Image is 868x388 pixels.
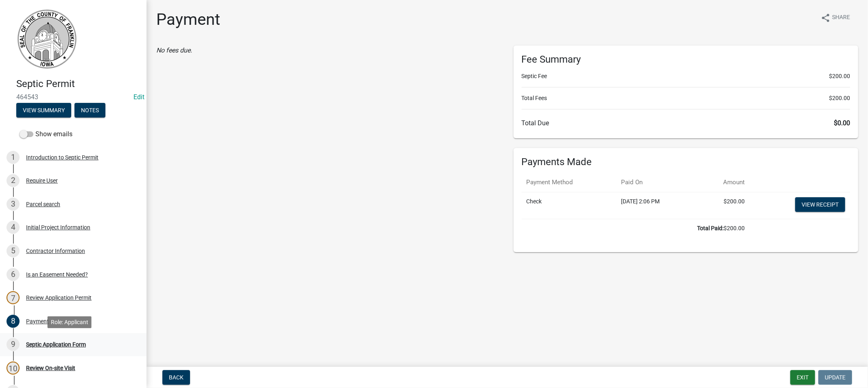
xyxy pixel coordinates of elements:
h1: Payment [156,10,220,29]
div: Contractor Information [26,248,85,254]
div: 4 [7,221,20,234]
div: 10 [7,362,20,375]
th: Paid On [616,173,697,192]
div: 5 [7,244,20,257]
div: Review On-site Visit [26,365,75,371]
td: Check [522,192,617,219]
button: Notes [74,103,105,118]
div: Review Application Permit [26,295,92,301]
div: 6 [7,268,20,281]
a: Edit [133,93,144,101]
td: [DATE] 2:06 PM [616,192,697,219]
span: Back [169,374,184,381]
div: Require User [26,178,58,183]
li: Total Fees [522,94,851,102]
i: share [821,13,831,23]
wm-modal-confirm: Notes [74,107,105,114]
span: $200.00 [829,72,850,81]
label: Show emails [20,129,72,139]
div: 3 [7,198,20,211]
div: Initial Project Information [26,225,90,230]
th: Payment Method [522,173,617,192]
button: View Summary [16,103,71,118]
h6: Total Due [522,119,851,127]
button: Update [818,370,852,385]
div: Role: Applicant [48,316,92,328]
wm-modal-confirm: Summary [16,107,71,114]
div: 1 [7,151,20,164]
div: 9 [7,338,20,351]
li: Septic Fee [522,72,851,81]
i: No fees due. [156,46,192,54]
span: $0.00 [834,119,850,127]
div: 7 [7,291,20,304]
div: Payment [26,318,49,324]
div: Septic Application Form [26,342,86,347]
div: Parcel search [26,201,60,207]
div: 8 [7,315,20,328]
span: Update [825,374,846,381]
h6: Fee Summary [522,54,851,65]
th: Amount [697,173,750,192]
div: Is an Easement Needed? [26,272,88,277]
button: shareShare [814,10,857,26]
h4: Septic Permit [16,78,140,90]
button: Exit [790,370,815,385]
span: 464543 [16,93,130,101]
td: $200.00 [697,192,750,219]
div: Introduction to Septic Permit [26,155,98,160]
img: Franklin County, Iowa [16,9,77,70]
span: Share [832,13,850,23]
button: Back [162,370,190,385]
h6: Payments Made [522,156,851,168]
span: $200.00 [829,94,850,102]
a: View receipt [795,197,845,212]
div: 2 [7,174,20,187]
wm-modal-confirm: Edit Application Number [133,93,144,101]
td: $200.00 [522,219,750,238]
b: Total Paid: [697,225,724,231]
